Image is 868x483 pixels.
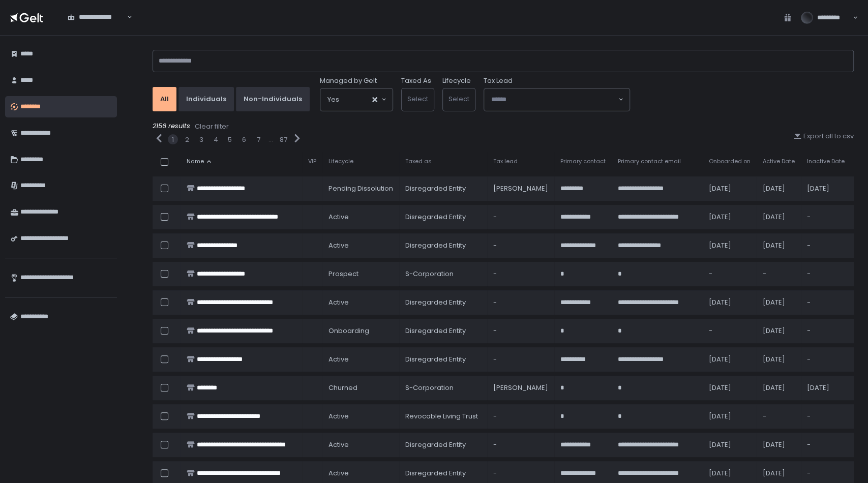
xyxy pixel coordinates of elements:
div: - [807,355,845,364]
div: Individuals [186,95,226,104]
button: 5 [228,135,232,144]
span: active [328,412,349,421]
div: Disregarded Entity [405,469,481,478]
div: - [763,269,795,279]
span: prospect [328,269,358,279]
div: Search for option [320,88,393,111]
input: Search for option [68,22,126,32]
div: Disregarded Entity [405,184,481,193]
div: [DATE] [763,213,795,222]
button: 7 [257,135,260,144]
div: [DATE] [709,440,751,449]
button: 87 [280,135,287,144]
div: [DATE] [763,298,795,307]
button: Non-Individuals [236,87,310,111]
button: Clear Selected [372,97,377,102]
div: [DATE] [763,383,795,393]
div: [DATE] [709,213,751,222]
span: Select [407,94,428,104]
div: - [493,469,548,478]
div: - [493,298,548,307]
span: active [328,440,349,449]
div: - [709,326,751,336]
div: ... [268,135,273,144]
span: pending Dissolution [328,184,393,193]
div: [PERSON_NAME] [493,184,548,193]
span: Tax lead [493,158,518,165]
div: All [160,95,169,104]
button: All [153,87,176,111]
div: [DATE] [709,241,751,250]
label: Taxed As [401,76,431,85]
div: - [807,269,845,279]
span: Onboarded on [709,158,751,165]
div: [PERSON_NAME] [493,383,548,393]
span: active [328,241,349,250]
button: 3 [199,135,203,144]
div: Clear filter [195,122,229,131]
div: - [807,241,845,250]
div: Disregarded Entity [405,355,481,364]
span: VIP [308,158,316,165]
div: S-Corporation [405,269,481,279]
div: - [807,326,845,336]
button: 4 [214,135,218,144]
span: Primary contact [560,158,606,165]
span: churned [328,383,357,393]
button: Clear filter [194,122,229,132]
div: [DATE] [709,298,751,307]
div: Disregarded Entity [405,298,481,307]
div: [DATE] [763,184,795,193]
div: Disregarded Entity [405,241,481,250]
span: Managed by Gelt [320,76,377,85]
span: Primary contact email [618,158,681,165]
span: active [328,469,349,478]
div: Disregarded Entity [405,440,481,449]
div: [DATE] [763,241,795,250]
span: Yes [327,95,339,105]
div: [DATE] [709,355,751,364]
div: [DATE] [763,440,795,449]
span: Active Date [763,158,795,165]
span: Lifecycle [328,158,353,165]
div: - [493,412,548,421]
div: Disregarded Entity [405,213,481,222]
div: - [763,412,795,421]
div: [DATE] [709,184,751,193]
span: active [328,213,349,222]
span: Select [448,94,469,104]
label: Lifecycle [442,76,471,85]
div: - [493,269,548,279]
div: - [709,269,751,279]
div: - [493,213,548,222]
button: 6 [242,135,246,144]
div: Export all to csv [793,132,854,141]
span: active [328,355,349,364]
div: Non-Individuals [244,95,302,104]
div: [DATE] [763,326,795,336]
div: Disregarded Entity [405,326,481,336]
span: Taxed as [405,158,432,165]
div: - [807,469,845,478]
span: Name [187,158,204,165]
div: 2156 results [153,122,854,132]
div: Search for option [484,88,630,111]
div: [DATE] [709,469,751,478]
div: [DATE] [709,383,751,393]
span: Tax Lead [484,76,513,85]
div: Search for option [61,7,132,28]
div: [DATE] [807,184,845,193]
div: - [807,440,845,449]
div: 1 [172,135,174,144]
div: - [807,213,845,222]
div: - [807,412,845,421]
div: 2 [185,135,189,144]
div: - [807,298,845,307]
input: Search for option [491,95,617,105]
